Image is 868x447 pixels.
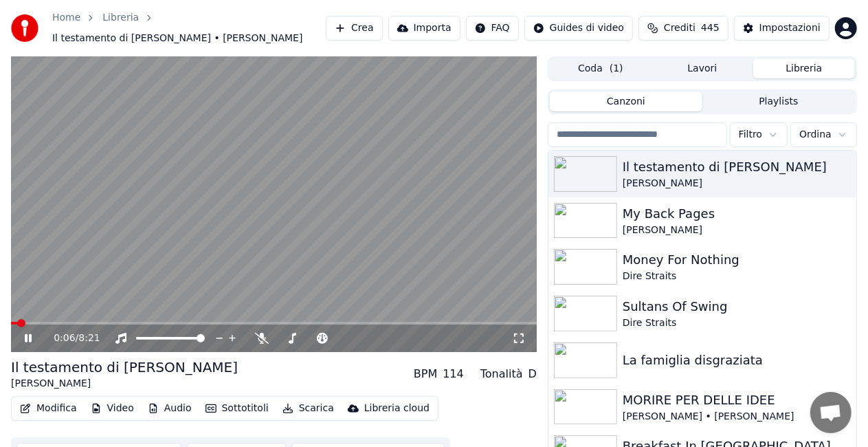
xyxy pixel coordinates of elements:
button: Coda [550,58,652,78]
button: Crediti445 [638,16,728,41]
div: Il testamento di [PERSON_NAME] [623,157,851,177]
button: Guides di video [524,16,633,41]
div: Money For Nothing [623,250,851,270]
button: Sottotitoli [200,399,274,418]
span: ( 1 ) [610,62,623,76]
div: Sultans Of Swing [623,297,851,316]
button: Playlists [702,91,855,111]
span: Il testamento di [PERSON_NAME] • [PERSON_NAME] [52,32,303,45]
div: MORIRE PER DELLE IDEE [623,391,851,410]
span: 445 [701,21,720,35]
div: [PERSON_NAME] [623,177,851,190]
button: Canzoni [550,91,702,111]
span: 8:21 [78,331,100,345]
button: Libreria [753,58,855,78]
div: [PERSON_NAME] • [PERSON_NAME] [623,410,851,424]
div: Aprire la chat [810,392,852,433]
div: Il testamento di [PERSON_NAME] [11,358,238,377]
div: La famiglia disgraziata [623,351,851,370]
div: Libreria cloud [364,402,430,415]
button: Modifica [14,399,82,418]
div: Dire Straits [623,270,851,283]
div: / [54,331,87,345]
button: Video [85,399,140,418]
button: Crea [326,16,382,41]
div: My Back Pages [623,204,851,223]
div: [PERSON_NAME] [11,377,238,391]
button: Audio [142,399,197,418]
button: Scarica [277,399,340,418]
span: Ordina [799,128,832,142]
div: Dire Straits [623,316,851,330]
div: [PERSON_NAME] [623,223,851,237]
span: 0:06 [54,331,75,345]
div: Impostazioni [759,21,821,35]
button: Impostazioni [734,16,830,41]
span: Filtro [739,128,762,142]
button: Importa [388,16,460,41]
div: D [528,366,537,382]
a: Libreria [102,11,139,25]
nav: breadcrumb [52,11,326,45]
span: Crediti [664,21,695,35]
a: Home [52,11,80,25]
div: BPM [414,366,437,382]
button: FAQ [466,16,519,41]
div: 114 [443,366,464,382]
div: Tonalità [480,366,523,382]
img: youka [11,14,38,42]
button: Lavori [652,58,753,78]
